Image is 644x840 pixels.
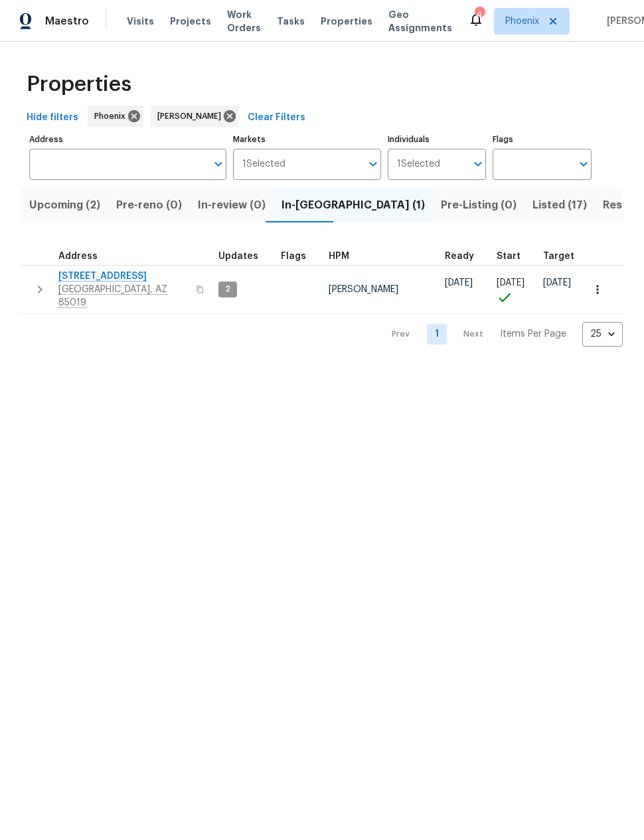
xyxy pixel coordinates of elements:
div: Target renovation project end date [543,252,586,261]
span: Visits [127,15,154,28]
div: [PERSON_NAME] [151,106,238,127]
label: Markets [233,135,381,143]
div: 4 [475,8,484,21]
span: Geo Assignments [388,8,452,35]
span: Properties [27,78,131,91]
span: 2 [220,284,236,295]
button: Open [469,155,487,173]
span: [DATE] [543,278,571,288]
span: Ready [445,252,474,261]
span: 1 Selected [242,159,285,170]
button: Hide filters [21,106,84,130]
span: [DATE] [445,278,473,288]
a: Goto page 1 [427,324,447,345]
span: Upcoming (2) [29,196,100,214]
span: In-[GEOGRAPHIC_DATA] (1) [282,196,425,214]
label: Address [29,135,226,143]
button: Clear Filters [242,106,311,130]
button: Open [209,155,228,173]
div: Earliest renovation start date (first business day after COE or Checkout) [445,252,486,261]
span: Phoenix [505,15,539,28]
span: Clear Filters [248,110,305,126]
span: Address [58,252,98,261]
span: Tasks [277,17,305,26]
span: Projects [170,15,211,28]
nav: Pagination Navigation [379,322,623,347]
button: Open [574,155,593,173]
span: Hide filters [27,110,78,126]
span: [PERSON_NAME] [157,110,226,123]
p: Items Per Page [500,327,566,341]
div: 25 [582,317,623,351]
td: Project started on time [491,265,538,313]
div: Phoenix [88,106,143,127]
span: Updates [218,252,258,261]
span: Start [497,252,521,261]
span: Maestro [45,15,89,28]
span: 1 Selected [397,159,440,170]
label: Individuals [388,135,487,143]
span: Target [543,252,574,261]
span: Pre-reno (0) [116,196,182,214]
span: Work Orders [227,8,261,35]
span: HPM [329,252,349,261]
div: Actual renovation start date [497,252,532,261]
span: Flags [281,252,306,261]
span: Phoenix [94,110,131,123]
label: Flags [493,135,592,143]
span: [PERSON_NAME] [329,285,398,294]
span: Properties [321,15,372,28]
span: Listed (17) [532,196,587,214]
span: Pre-Listing (0) [441,196,517,214]
button: Open [364,155,382,173]
span: [DATE] [497,278,524,288]
span: In-review (0) [198,196,266,214]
